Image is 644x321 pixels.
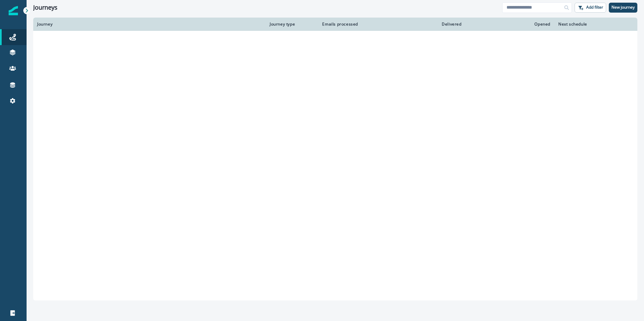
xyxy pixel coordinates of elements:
[320,22,358,27] div: Emails processed
[33,4,57,11] h1: Journeys
[9,6,18,15] img: Inflection
[270,22,312,27] div: Journey type
[366,22,462,27] div: Delivered
[575,3,606,13] button: Add filter
[37,22,262,27] div: Journey
[558,22,617,27] div: Next schedule
[611,5,635,10] p: New journey
[470,22,550,27] div: Opened
[586,5,603,10] p: Add filter
[609,3,637,13] button: New journey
